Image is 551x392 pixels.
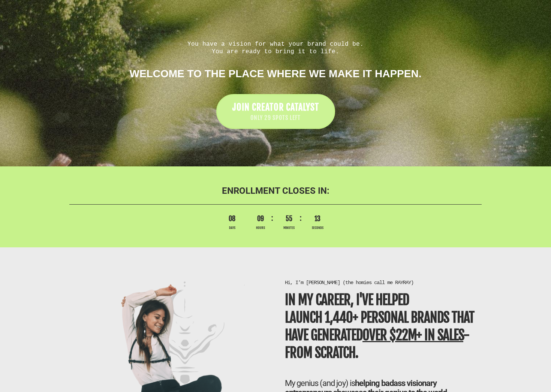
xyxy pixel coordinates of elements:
span: 08 [222,214,243,224]
span: Seconds [307,226,328,230]
h1: You have a vision for what your brand could be. [69,40,482,56]
span: 55 [278,214,299,224]
a: JOIN CREATOR CATALYST ONLY 29 SPOTS LEFT [216,94,335,129]
h1: Hi, I’m [PERSON_NAME] (the homies call me RAYRAY) [285,279,482,286]
b: Welcome to the PLACE where we make it happen. [130,68,422,79]
span: JOIN CREATOR CATALYST [232,102,319,113]
b: ENROLLMENT CLOSES IN: [222,186,329,196]
span: 13 [307,214,328,224]
span: Days [222,226,243,230]
span: ONLY 29 SPOTS LEFT [232,114,319,122]
span: Hours [250,226,271,230]
span: Minutes [278,226,299,230]
b: In my career, I've helped LAUNCH 1,440+ personal brands that have generated - from scratch. [285,292,474,361]
span: 09 [250,214,271,224]
u: over $22M+ in sales [362,327,463,344]
div: You are ready to bring it to life. [69,48,482,55]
